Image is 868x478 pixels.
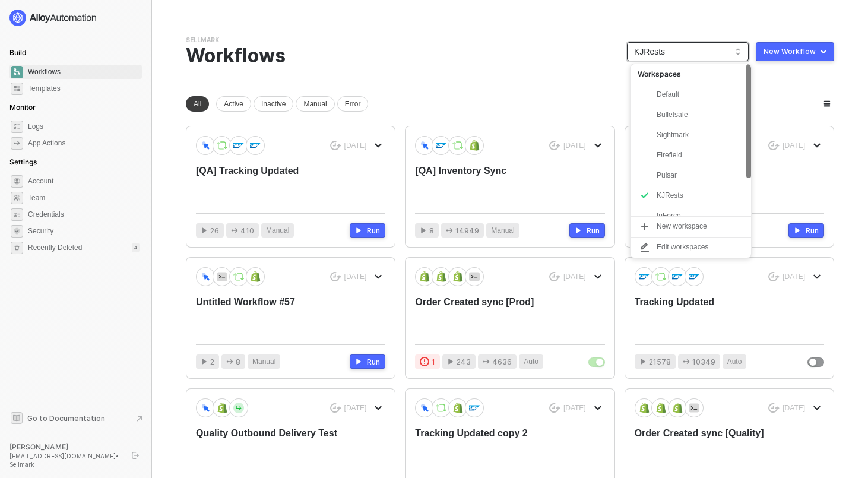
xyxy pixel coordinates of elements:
[210,225,219,236] span: 26
[657,107,744,122] div: Bulletsafe
[657,188,744,202] div: KJRests
[11,66,23,78] span: dashboard
[640,191,650,200] span: icon-expand
[768,141,780,151] span: icon-success-page
[492,356,512,368] span: 4636
[549,403,560,413] span: icon-success-page
[594,273,601,280] span: icon-arrow-down
[549,272,560,282] span: icon-success-page
[216,96,251,112] div: Active
[436,140,446,151] img: icon
[330,141,341,151] span: icon-success-page
[330,403,341,413] span: icon-success-page
[657,128,744,142] div: Sightmark
[9,10,97,26] img: logo
[631,185,751,205] div: KJRests
[11,121,23,133] span: icon-logs
[11,208,23,221] span: credentials
[455,225,479,236] span: 14949
[236,356,240,368] span: 8
[330,272,341,282] span: icon-success-page
[132,243,140,252] div: 4
[635,427,786,466] div: Order Created sync [Quality]
[631,205,751,226] div: InForce
[469,403,480,413] img: icon
[240,225,254,236] span: 410
[250,140,261,151] img: icon
[657,221,707,232] div: New workspace
[196,427,347,466] div: Quality Outbound Delivery Test
[28,207,140,221] span: Credentials
[657,168,744,182] div: Pulsar
[11,83,23,95] span: marketplace
[655,403,666,413] img: icon
[452,271,463,282] img: icon
[436,271,446,282] img: icon
[419,271,430,282] img: icon
[672,403,683,413] img: icon
[689,403,699,413] img: icon
[727,356,742,368] span: Auto
[419,403,430,413] img: icon
[415,296,566,335] div: Order Created sync [Prod]
[563,141,586,151] div: [DATE]
[344,272,367,282] div: [DATE]
[367,357,380,367] div: Run
[266,225,289,236] span: Manual
[9,411,142,425] a: Knowledge Base
[375,142,382,149] span: icon-arrow-down
[491,225,514,236] span: Manual
[657,242,708,253] div: Edit workspaces
[375,273,382,280] span: icon-arrow-down
[344,403,367,413] div: [DATE]
[764,47,816,56] div: New Workflow
[631,84,751,105] div: Default
[296,96,334,112] div: Manual
[28,81,140,96] span: Templates
[631,64,751,84] div: Workspaces
[469,271,480,282] img: icon
[350,223,385,238] button: Run
[254,96,293,112] div: Inactive
[639,271,650,282] img: icon
[446,227,453,234] span: icon-app-actions
[28,224,140,238] span: Security
[631,105,751,125] div: Bulletsafe
[11,192,23,204] span: team
[11,175,23,188] span: settings
[196,296,347,335] div: Untitled Workflow #57
[28,191,140,205] span: Team
[768,403,780,413] span: icon-success-page
[783,272,805,282] div: [DATE]
[415,164,566,204] div: [QA] Inventory Sync
[640,222,650,232] span: icon-expand
[9,103,36,112] span: Monitor
[28,174,140,188] span: Account
[11,412,23,424] span: documentation
[226,358,233,365] span: icon-app-actions
[233,271,244,282] img: icon
[649,356,671,368] span: 21578
[813,142,821,149] span: icon-arrow-down
[9,442,121,452] div: [PERSON_NAME]
[756,42,834,61] button: New Workflow
[200,271,211,281] img: icon
[432,356,435,368] span: 1
[27,413,105,423] span: Go to Documentation
[11,137,23,150] span: icon-app-actions
[210,356,214,368] span: 2
[186,36,219,45] div: Sellmark
[813,404,821,411] span: icon-arrow-down
[692,356,715,368] span: 10349
[134,413,145,425] span: document-arrow
[457,356,471,368] span: 243
[28,138,65,148] div: App Actions
[9,48,26,57] span: Build
[655,271,666,282] img: icon
[196,164,347,204] div: [QA] Tracking Updated
[429,225,434,236] span: 8
[788,223,824,238] button: Run
[657,87,744,102] div: Default
[631,125,751,145] div: Sightmark
[524,356,538,368] span: Auto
